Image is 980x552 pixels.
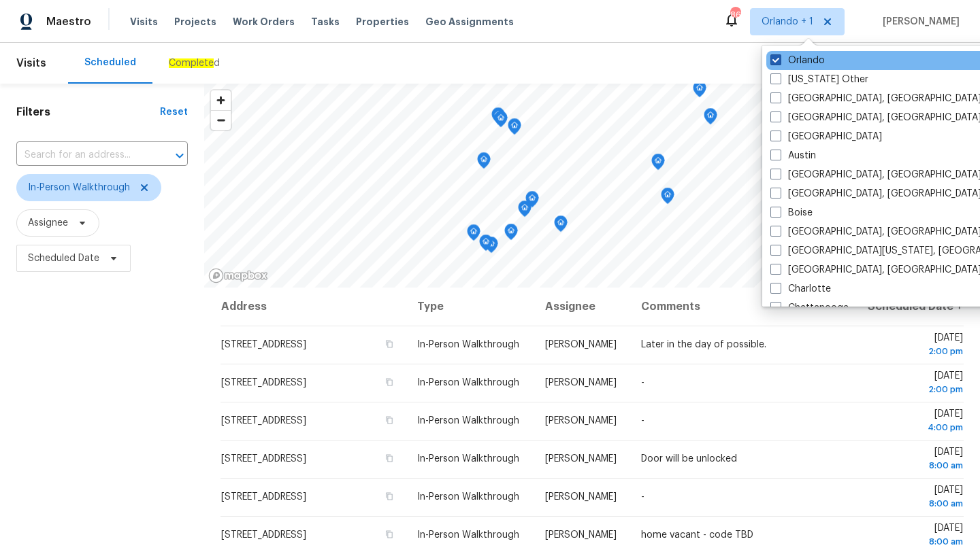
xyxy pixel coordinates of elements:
span: - [641,378,644,387]
span: [DATE] [864,447,963,472]
button: Copy Address [383,490,395,502]
button: Zoom in [211,90,231,110]
button: Copy Address [383,452,395,464]
span: Scheduled Date [28,252,99,265]
span: In-Person Walkthrough [417,378,519,387]
div: Map marker [661,188,674,209]
div: Map marker [704,108,717,129]
span: Properties [356,15,409,29]
span: Projects [174,15,216,29]
div: Scheduled [84,56,136,69]
div: Map marker [651,154,665,175]
span: [PERSON_NAME] [545,340,617,349]
div: 2:00 pm [864,345,963,358]
span: [STREET_ADDRESS] [221,378,306,387]
th: Address [220,288,406,326]
span: Visits [16,48,46,78]
span: Geo Assignments [425,15,514,29]
div: Map marker [693,81,706,102]
span: In-Person Walkthrough [417,492,519,502]
div: Map marker [508,118,521,139]
span: - [641,416,644,426]
div: 4:00 pm [864,421,963,434]
span: [PERSON_NAME] [545,378,617,387]
label: Orlando [770,54,825,67]
span: [PERSON_NAME] [877,15,960,29]
span: [STREET_ADDRESS] [221,340,306,349]
th: Scheduled Date ↑ [853,288,964,326]
span: [STREET_ADDRESS] [221,454,306,464]
span: Work Orders [233,15,295,29]
label: Boise [770,206,813,220]
button: Copy Address [383,528,395,540]
div: 86 [730,8,740,22]
div: Reset [160,105,188,119]
span: [PERSON_NAME] [545,530,617,540]
h1: Filters [16,105,160,119]
span: home vacant - code TBD [641,530,753,540]
th: Assignee [534,288,630,326]
span: In-Person Walkthrough [417,454,519,464]
div: Map marker [504,224,518,245]
div: 8:00 am [864,535,963,549]
span: In-Person Walkthrough [417,340,519,349]
span: In-Person Walkthrough [28,181,130,194]
span: In-Person Walkthrough [417,530,519,540]
span: [DATE] [864,333,963,358]
span: [STREET_ADDRESS] [221,492,306,502]
span: [DATE] [864,409,963,434]
span: [DATE] [864,371,963,396]
span: [STREET_ADDRESS] [221,416,306,426]
span: [DATE] [864,485,963,511]
label: [US_STATE] Other [770,73,868,86]
span: [STREET_ADDRESS] [221,530,306,540]
div: Map marker [554,215,568,237]
button: Open [170,146,189,165]
button: Copy Address [383,414,395,426]
div: Map marker [467,224,480,245]
a: Mapbox homepage [208,268,268,283]
div: 2:00 pm [864,383,963,396]
div: d [169,56,220,70]
input: Search for an address... [16,145,150,166]
div: 8:00 am [864,459,963,472]
span: Assignee [28,216,68,230]
label: Charlotte [770,282,831,296]
span: [PERSON_NAME] [545,454,617,464]
div: 8:00 am [864,497,963,511]
label: Austin [770,149,816,162]
ah_el_jm_1744037177693: Complete [169,58,214,68]
div: Map marker [491,107,505,128]
div: Map marker [494,111,508,132]
div: Map marker [477,152,491,173]
span: Tasks [311,17,340,27]
span: Maestro [46,15,91,29]
div: Map marker [479,235,493,256]
canvas: Map [204,84,980,288]
th: Type [406,288,534,326]
span: [DATE] [864,523,963,549]
button: Zoom out [211,110,231,130]
span: Zoom out [211,111,231,130]
label: Chattanooga [770,301,849,315]
span: Visits [130,15,158,29]
span: [PERSON_NAME] [545,416,617,426]
div: Map marker [518,201,532,222]
th: Comments [630,288,853,326]
button: Copy Address [383,376,395,388]
button: Copy Address [383,338,395,350]
span: - [641,492,644,502]
div: Map marker [525,191,539,212]
span: In-Person Walkthrough [417,416,519,426]
span: Door will be unlocked [641,454,737,464]
span: [PERSON_NAME] [545,492,617,502]
label: [GEOGRAPHIC_DATA] [770,130,882,143]
span: Orlando + 1 [762,15,813,29]
span: Later in the day of possible. [641,340,766,349]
